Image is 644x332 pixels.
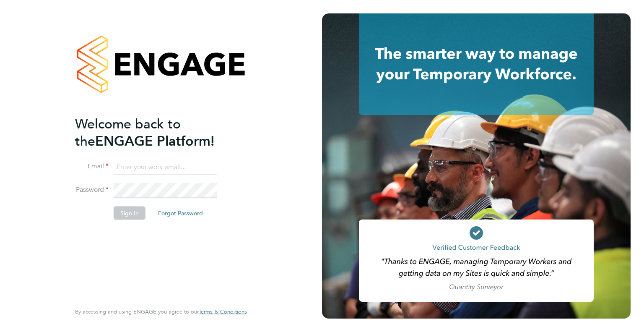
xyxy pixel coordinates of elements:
[199,308,247,315] span: Terms & Conditions
[75,115,181,149] span: Welcome back to the
[75,186,109,194] label: Password
[75,115,239,149] h2: ENGAGE Platform!
[114,206,145,220] button: Sign In
[75,308,247,315] span: By accessing and using ENGAGE you agree to our
[199,308,247,315] a: Terms & Conditions
[75,162,109,171] label: Email
[114,159,217,175] input: Enter your work email...
[151,206,210,220] button: Forgot Password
